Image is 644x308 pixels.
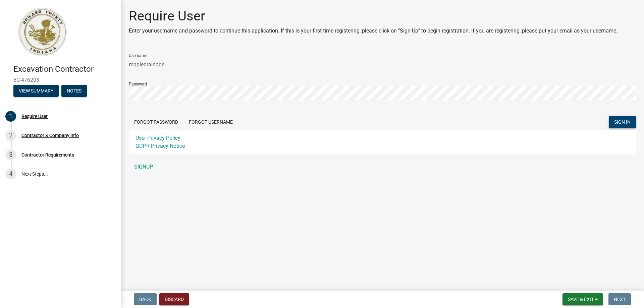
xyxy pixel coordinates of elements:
[13,7,71,57] img: Howard County, Indiana
[183,116,238,128] button: Forgot Username
[61,85,87,97] button: Notes
[136,143,185,149] a: GDPR Privacy Notice
[568,297,594,302] span: Save & Exit
[13,77,107,83] span: EC-476203
[5,130,16,141] div: 2
[129,116,183,128] button: Forgot Password
[614,119,631,125] span: SIGN IN
[5,169,16,179] div: 4
[609,116,636,128] button: SIGN IN
[129,27,618,35] p: Enter your username and password to continue this application. If this is your first time registe...
[129,160,636,174] a: SIGNUP
[13,88,59,94] wm-modal-confirm: Summary
[614,297,626,302] span: Next
[159,293,189,305] button: Discard
[13,85,59,97] button: View Summary
[139,297,151,302] span: Back
[129,8,618,24] h1: Require User
[134,293,157,305] button: Back
[21,133,79,138] div: Contractor & Company Info
[608,293,631,305] button: Next
[5,111,16,122] div: 1
[136,135,180,141] a: User Privacy Policy
[5,149,16,160] div: 3
[13,64,115,74] h4: Excavation Contractor
[61,88,87,94] wm-modal-confirm: Notes
[562,293,603,305] button: Save & Exit
[21,152,74,157] div: Contractor Requirements
[21,114,48,119] div: Require User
